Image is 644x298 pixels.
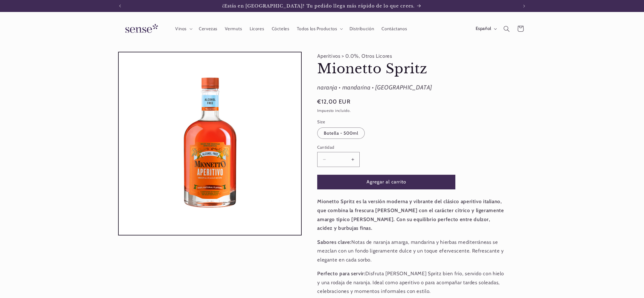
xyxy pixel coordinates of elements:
a: Vermuts [221,22,246,35]
span: Licores [250,26,264,32]
media-gallery: Visor de la galería [118,52,302,235]
div: Impuesto incluido. [317,108,506,114]
span: Distribución [350,26,374,32]
span: Contáctanos [381,26,407,32]
summary: Vinos [171,22,195,35]
a: Sense [116,18,165,40]
strong: Sabores clave: [317,239,351,245]
img: Sense [118,20,163,37]
p: Notas de naranja amarga, mandarina y hierbas mediterráneas se mezclan con un fondo ligeramente du... [317,238,506,264]
a: Cócteles [268,22,293,35]
strong: Perfecto para servir: [317,270,365,276]
a: Cervezas [195,22,221,35]
a: Contáctanos [378,22,411,35]
button: Agregar al carrito [317,175,455,189]
span: ¿Estás en [GEOGRAPHIC_DATA]? Tu pedido llega más rápido de lo que crees. [222,3,415,9]
span: Cócteles [272,26,289,32]
span: Vinos [175,26,187,32]
legend: Size [317,119,326,125]
p: Disfruta [PERSON_NAME] Spritz bien frío, servido con hielo y una rodaja de naranja. Ideal como ap... [317,269,506,296]
a: Distribución [346,22,378,35]
span: Español [476,25,491,32]
strong: Mionetto Spritz es la versión moderna y vibrante del clásico aperitivo italiano, que combina la f... [317,198,504,231]
span: €12,00 EUR [317,98,350,106]
span: Todos los Productos [297,26,337,32]
a: Licores [246,22,268,35]
summary: Búsqueda [500,22,513,36]
label: Cantidad [317,144,455,150]
div: naranja • mandarina • [GEOGRAPHIC_DATA] [317,82,506,93]
button: Español [472,23,500,35]
summary: Todos los Productos [293,22,346,35]
span: Vermuts [225,26,242,32]
h1: Mionetto Spritz [317,60,506,77]
span: Cervezas [199,26,217,32]
label: Botella - 500ml [317,127,365,139]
